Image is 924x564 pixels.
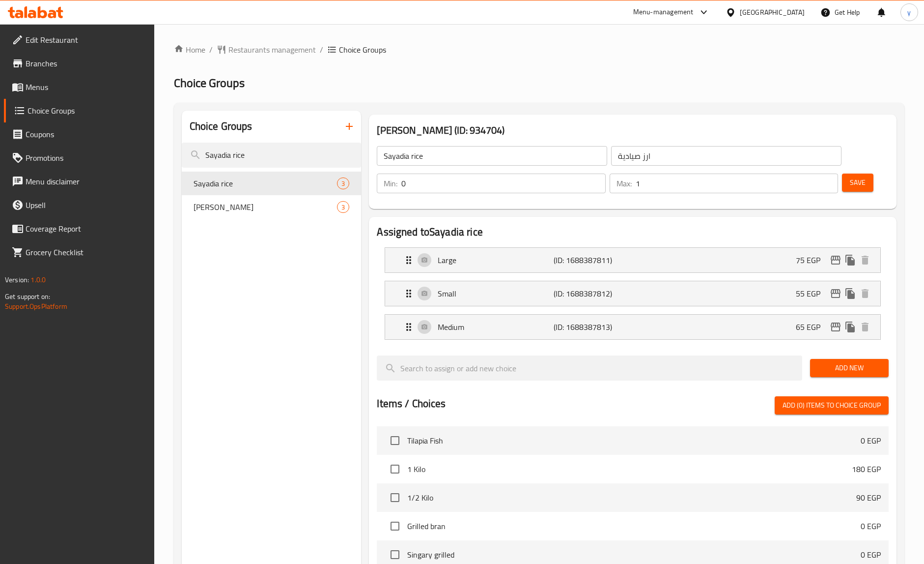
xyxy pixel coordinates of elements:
[385,516,405,536] span: Select choice
[385,459,405,479] span: Select choice
[4,99,154,122] a: Choice Groups
[174,44,904,56] nav: breadcrumb
[377,225,889,239] h2: Assigned to Sayadia rice
[228,44,316,56] span: Restaurants management
[337,179,349,188] span: 3
[30,273,46,286] span: 1.0.0
[616,178,632,189] p: Max:
[337,203,349,212] span: 3
[810,359,889,377] button: Add New
[26,58,146,69] span: Branches
[843,320,858,334] button: duplicate
[843,253,858,267] button: duplicate
[861,549,881,561] p: 0 EGP
[783,399,881,412] span: Add (0) items to choice group
[337,201,349,213] div: Choices
[740,7,805,18] div: [GEOGRAPHIC_DATA]
[907,7,911,18] span: y
[385,430,405,451] span: Select choice
[856,492,881,504] p: 90 EGP
[775,396,889,415] button: Add (0) items to choice group
[5,290,50,303] span: Get support on:
[384,178,397,189] p: Min:
[407,463,852,475] span: 1 Kilo
[407,549,861,561] span: Singary grilled
[858,320,872,334] button: delete
[438,254,554,266] p: Large
[438,288,554,299] p: Small
[407,520,861,532] span: Grilled bran
[194,178,337,189] span: Sayadia rice
[26,34,146,46] span: Edit Restaurant
[320,44,323,56] li: /
[554,288,631,299] p: (ID: 1688387812)
[828,253,843,267] button: edit
[182,172,362,195] div: Sayadia rice3
[385,315,880,339] div: Expand
[407,492,856,504] span: 1/2 Kilo
[26,81,146,93] span: Menus
[843,286,858,301] button: duplicate
[377,243,889,277] li: Expand
[174,72,245,94] span: Choice Groups
[4,193,154,217] a: Upsell
[4,28,154,52] a: Edit Restaurant
[377,277,889,310] li: Expand
[4,52,154,75] a: Branches
[5,273,29,286] span: Version:
[858,286,872,301] button: delete
[858,253,872,267] button: delete
[26,152,146,164] span: Promotions
[828,286,843,301] button: edit
[861,435,881,446] p: 0 EGP
[26,223,146,235] span: Coverage Report
[209,44,213,56] li: /
[26,199,146,211] span: Upsell
[190,119,252,134] h2: Choice Groups
[4,75,154,99] a: Menus
[26,246,146,258] span: Grocery Checklist
[337,178,349,189] div: Choices
[26,128,146,140] span: Coupons
[377,396,446,411] h2: Items / Choices
[377,356,802,381] input: search
[377,122,889,138] h3: [PERSON_NAME] (ID: 934704)
[4,240,154,264] a: Grocery Checklist
[385,281,880,306] div: Expand
[182,195,362,219] div: [PERSON_NAME]3
[4,217,154,240] a: Coverage Report
[4,122,154,146] a: Coupons
[842,174,873,192] button: Save
[28,105,146,117] span: Choice Groups
[5,300,67,313] a: Support.OpsPlatform
[554,254,631,266] p: (ID: 1688387811)
[796,288,828,299] p: 55 EGP
[796,254,828,266] p: 75 EGP
[194,201,337,213] span: [PERSON_NAME]
[796,321,828,333] p: 65 EGP
[633,6,694,18] div: Menu-management
[377,310,889,344] li: Expand
[217,44,316,56] a: Restaurants management
[385,487,405,508] span: Select choice
[339,44,386,56] span: Choice Groups
[852,463,881,475] p: 180 EGP
[861,520,881,532] p: 0 EGP
[438,321,554,333] p: Medium
[407,435,861,446] span: Tilapia Fish
[828,320,843,334] button: edit
[4,170,154,193] a: Menu disclaimer
[4,146,154,170] a: Promotions
[174,44,205,56] a: Home
[850,177,866,189] span: Save
[818,362,881,374] span: Add New
[182,143,362,168] input: search
[385,248,880,272] div: Expand
[554,321,631,333] p: (ID: 1688387813)
[26,176,146,187] span: Menu disclaimer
